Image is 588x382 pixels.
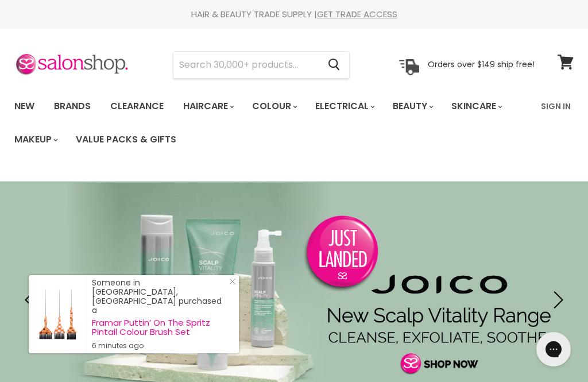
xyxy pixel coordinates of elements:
[319,52,349,78] button: Search
[45,94,99,118] a: Brands
[225,278,236,290] a: Close Notification
[92,341,227,350] small: 6 minutes ago
[317,8,397,20] a: GET TRADE ACCESS
[229,278,236,285] svg: Close Icon
[173,52,319,78] input: Search
[243,94,304,118] a: Colour
[6,94,43,118] a: New
[6,90,534,156] ul: Main menu
[173,51,350,79] form: Product
[20,288,43,311] button: Previous
[534,94,578,118] a: Sign In
[307,94,382,118] a: Electrical
[428,59,535,70] p: Orders over $149 ship free!
[384,94,440,118] a: Beauty
[92,318,227,337] a: Framar Puttin’ On The Spritz Pintail Colour Brush Set
[102,94,172,118] a: Clearance
[6,128,65,152] a: Makeup
[545,288,568,311] button: Next
[443,94,509,118] a: Skincare
[175,94,241,118] a: Haircare
[531,328,577,371] iframe: Gorgias live chat messenger
[92,278,227,350] div: Someone in [GEOGRAPHIC_DATA], [GEOGRAPHIC_DATA] purchased a
[29,275,86,353] a: Visit product page
[67,128,185,152] a: Value Packs & Gifts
